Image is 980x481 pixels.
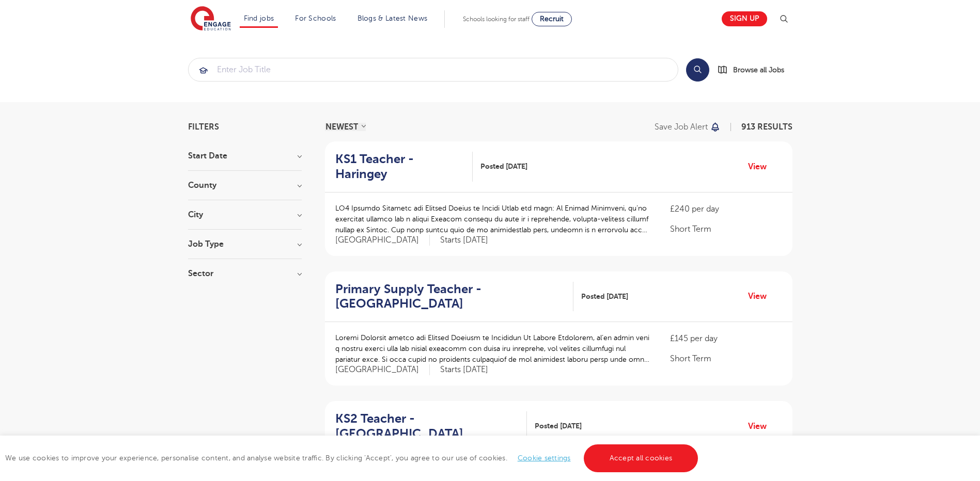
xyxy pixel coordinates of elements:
[670,332,782,345] p: £145 per day
[741,122,792,132] span: 913 RESULTS
[188,123,219,131] span: Filters
[295,14,336,22] a: For Schools
[335,203,650,235] p: LO4 Ipsumdo Sitametc adi Elitsed Doeius te Incidi Utlab etd magn: Al Enimad Minimveni, qu’no exer...
[655,123,708,131] p: Save job alert
[188,269,302,278] h3: Sector
[463,15,530,23] span: Schools looking for staff
[535,421,582,431] span: Posted [DATE]
[686,58,709,82] button: Search
[440,364,488,375] p: Starts [DATE]
[188,240,302,248] h3: Job Type
[335,332,650,365] p: Loremi Dolorsit ametco adi Elitsed Doeiusm te Incididun Ut Labore Etdolorem, al’en admin veni q n...
[670,203,782,215] p: £240 per day
[733,64,784,76] span: Browse all Jobs
[335,411,519,441] h2: KS2 Teacher - [GEOGRAPHIC_DATA]
[670,223,782,235] p: Short Term
[655,123,721,131] button: Save job alert
[748,290,774,303] a: View
[748,160,774,173] a: View
[188,58,678,82] div: Submit
[188,211,302,219] h3: City
[244,14,274,22] a: Find jobs
[335,364,430,375] span: [GEOGRAPHIC_DATA]
[584,444,698,472] a: Accept all cookies
[335,282,573,312] a: Primary Supply Teacher - [GEOGRAPHIC_DATA]
[191,6,231,32] img: Engage Education
[581,291,628,302] span: Posted [DATE]
[440,235,488,246] p: Starts [DATE]
[718,64,792,76] a: Browse all Jobs
[532,12,572,26] a: Recruit
[335,152,473,182] a: KS1 Teacher - Haringey
[335,235,430,246] span: [GEOGRAPHIC_DATA]
[188,152,302,160] h3: Start Date
[670,352,782,365] p: Short Term
[335,152,465,182] h2: KS1 Teacher - Haringey
[357,14,428,22] a: Blogs & Latest News
[189,58,678,81] input: Submit
[480,161,527,172] span: Posted [DATE]
[518,454,571,462] a: Cookie settings
[722,11,767,26] a: Sign up
[335,411,527,441] a: KS2 Teacher - [GEOGRAPHIC_DATA]
[540,15,564,23] span: Recruit
[5,454,701,462] span: We use cookies to improve your experience, personalise content, and analyse website traffic. By c...
[335,282,565,312] h2: Primary Supply Teacher - [GEOGRAPHIC_DATA]
[748,420,774,433] a: View
[188,181,302,189] h3: County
